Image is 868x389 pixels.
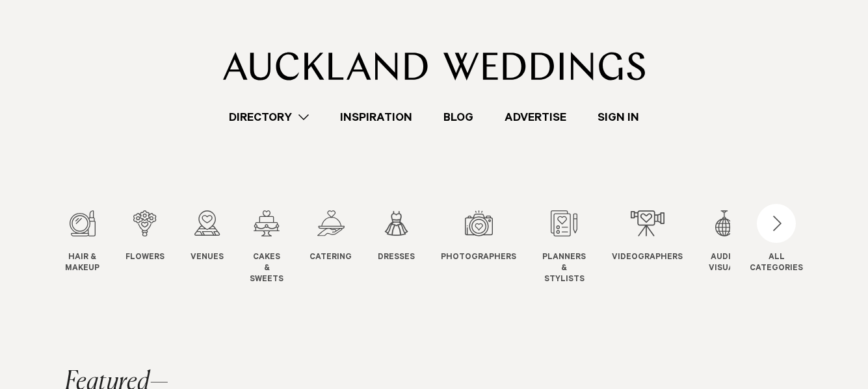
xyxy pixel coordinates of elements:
a: Advertise [489,108,582,126]
swiper-slide: 3 / 12 [191,210,250,285]
span: Cakes & Sweets [250,253,283,285]
span: Planners & Stylists [542,253,586,285]
a: Planners & Stylists [542,210,586,285]
a: Photographers [441,210,516,264]
a: Hair & Makeup [65,210,99,275]
span: Audio Visual [709,253,739,275]
a: Blog [428,108,489,126]
span: Dresses [378,253,415,264]
swiper-slide: 9 / 12 [612,210,709,285]
img: Auckland Weddings Logo [223,52,645,81]
a: Venues [191,210,224,264]
swiper-slide: 5 / 12 [309,210,378,285]
a: Dresses [378,210,415,264]
span: Catering [309,253,352,264]
swiper-slide: 10 / 12 [709,210,765,285]
swiper-slide: 4 / 12 [250,210,309,285]
swiper-slide: 7 / 12 [441,210,542,285]
span: Venues [191,253,224,264]
a: Catering [309,210,352,264]
swiper-slide: 1 / 12 [65,210,125,285]
a: Videographers [612,210,683,264]
swiper-slide: 6 / 12 [378,210,441,285]
a: Flowers [125,210,164,264]
span: Videographers [612,253,683,264]
a: Directory [213,108,324,126]
a: Sign In [582,108,655,126]
a: Cakes & Sweets [250,210,283,285]
div: ALL CATEGORIES [750,253,803,275]
a: Audio Visual [709,210,739,275]
span: Photographers [441,253,516,264]
span: Hair & Makeup [65,253,99,275]
span: Flowers [125,253,164,264]
swiper-slide: 8 / 12 [542,210,612,285]
swiper-slide: 2 / 12 [125,210,191,285]
button: ALLCATEGORIES [750,210,803,271]
a: Inspiration [324,108,428,126]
